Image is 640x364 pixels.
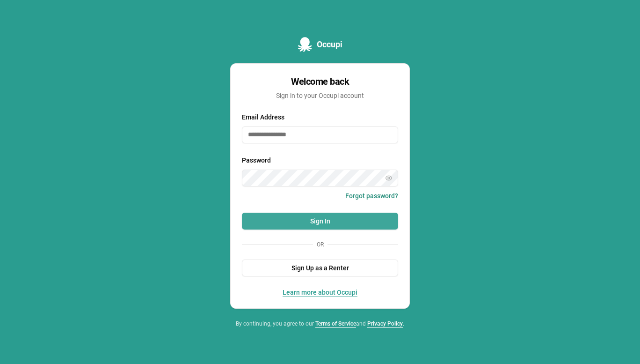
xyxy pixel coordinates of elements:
[242,260,398,276] button: Sign Up as a Renter
[242,213,398,230] button: Sign In
[242,113,284,121] label: Email Address
[283,289,357,296] a: Learn more about Occupi
[345,191,398,201] button: Forgot password?
[242,91,398,100] div: Sign in to your Occupi account
[367,320,403,327] a: Privacy Policy
[315,320,356,327] a: Terms of Service
[317,38,342,51] span: Occupi
[298,37,342,52] a: Occupi
[313,241,327,248] span: Or
[242,156,271,164] label: Password
[230,320,410,327] div: By continuing, you agree to our and .
[242,75,398,88] div: Welcome back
